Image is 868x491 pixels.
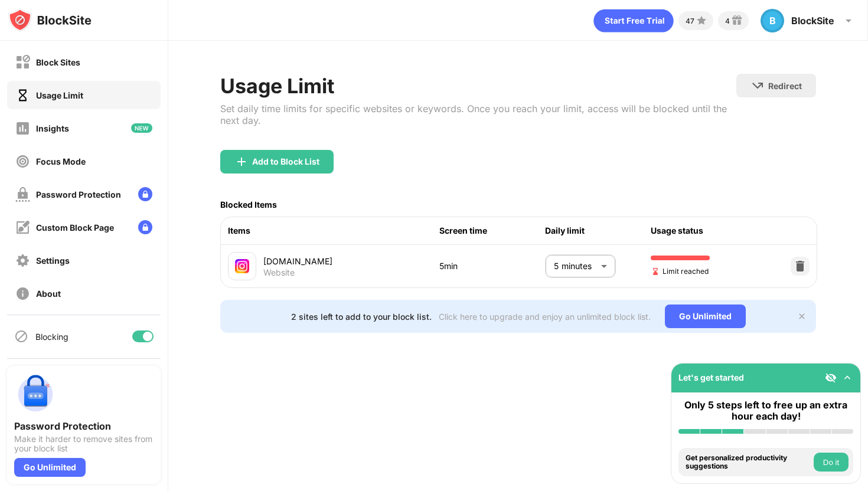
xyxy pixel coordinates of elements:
div: Custom Block Page [36,222,114,233]
img: focus-off.svg [15,154,30,169]
div: 2 sites left to add to your block list. [291,312,432,322]
div: BlockSite [791,15,834,27]
img: favicons [235,259,249,273]
img: customize-block-page-off.svg [15,220,30,235]
div: B [761,9,784,32]
img: password-protection-off.svg [15,187,30,202]
div: Items [228,224,439,237]
img: reward-small.svg [730,14,744,28]
div: Usage Limit [220,74,736,98]
div: Add to Block List [252,157,319,166]
div: [DOMAIN_NAME] [263,255,439,267]
div: Make it harder to remove sites from your block list [14,434,154,453]
img: logo-blocksite.svg [8,8,92,32]
div: Let's get started [678,372,744,382]
div: Redirect [768,81,802,91]
button: Do it [814,453,849,472]
div: Password Protection [14,420,154,432]
div: Only 5 steps left to free up an extra hour each day! [678,400,853,422]
img: settings-off.svg [15,253,30,268]
img: x-button.svg [797,312,807,321]
img: lock-menu.svg [138,220,152,234]
div: Daily limit [545,224,651,237]
div: Settings [36,256,70,266]
div: Get personalized productivity suggestions [686,454,811,471]
div: Block Sites [36,57,80,67]
div: Usage status [651,224,756,237]
img: omni-setup-toggle.svg [841,372,853,384]
img: eye-not-visible.svg [825,372,837,384]
img: blocking-icon.svg [14,329,28,343]
img: insights-off.svg [15,121,30,136]
div: Blocking [35,332,68,342]
img: hourglass-end.svg [651,267,660,276]
div: Click here to upgrade and enjoy an unlimited block list. [439,312,651,322]
div: 5min [439,260,545,273]
img: points-small.svg [694,14,709,28]
div: Set daily time limits for specific websites or keywords. Once you reach your limit, access will b... [220,103,736,126]
div: animation [593,9,674,32]
p: 5 minutes [554,260,596,273]
span: Limit reached [651,266,709,277]
div: Screen time [439,224,545,237]
div: Usage Limit [36,90,83,100]
div: Password Protection [36,189,121,199]
div: Go Unlimited [665,305,746,328]
div: 4 [725,17,730,25]
img: lock-menu.svg [138,187,152,201]
div: 47 [686,17,694,25]
div: Focus Mode [36,156,86,166]
img: time-usage-on.svg [15,88,30,103]
img: about-off.svg [15,286,30,301]
div: Go Unlimited [14,458,86,477]
img: push-password-protection.svg [14,373,57,415]
img: new-icon.svg [131,123,152,133]
div: About [36,289,61,299]
div: Blocked Items [220,199,277,210]
img: block-off.svg [15,55,30,70]
div: Insights [36,123,69,133]
div: Website [263,267,295,278]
